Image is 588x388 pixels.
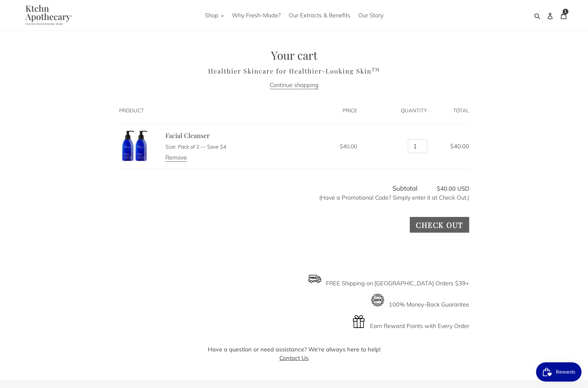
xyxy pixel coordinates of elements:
a: Our Story [355,10,387,21]
a: Our Extracts & Benefits [285,10,354,21]
span: Our Story [358,12,383,19]
span: $40.00 USD [419,184,469,193]
a: Contact Us [279,354,309,362]
button: Shop [202,10,227,21]
span: Shop [205,12,218,19]
a: Why Fresh-Made? [229,10,284,21]
p: 100% Money-Back Guarantee [119,294,469,309]
dd: $40.00 [284,142,357,151]
span: 1 [564,10,566,13]
sup: TM [372,66,380,73]
a: Facial Cleanser [165,131,210,140]
span: Our Extracts & Benefits [289,12,350,19]
a: Continue shopping [270,81,319,89]
img: Facial Cleanser [119,131,150,161]
b: Have a question or need assistance? We're always here to help! [208,346,381,362]
input: Check out [410,217,469,233]
img: Ktchn Apothecary [18,5,77,26]
p: (Have a Promotional Code? Simply enter it at Check Out.) [119,193,469,202]
ul: Product details [165,142,226,151]
a: 1 [557,8,570,23]
img: free-delivery.png [308,272,321,285]
th: Total [434,98,469,124]
a: Remove Facial Cleanser - Pack of 2 — Save $4 [165,154,187,162]
img: gift.png [352,315,365,328]
h1: Your cart [119,48,469,62]
p: Earn Reward Points with Every Order [119,315,469,330]
p: FREE Shipping on [GEOGRAPHIC_DATA] Orders $39+ [119,272,469,288]
th: Quantity [364,98,434,124]
span: $40.00 [450,142,469,150]
li: Size: Pack of 2 — Save $4 [165,143,226,151]
span: Subtotal [392,184,417,192]
img: guarantee.png [371,294,384,306]
h2: Healthier Skincare for Healthier-Looking Skin [119,67,469,75]
th: Price [276,98,364,124]
span: Why Fresh-Made? [232,12,281,19]
th: Product [119,98,277,124]
iframe: Button to open loyalty program pop-up [536,362,582,382]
